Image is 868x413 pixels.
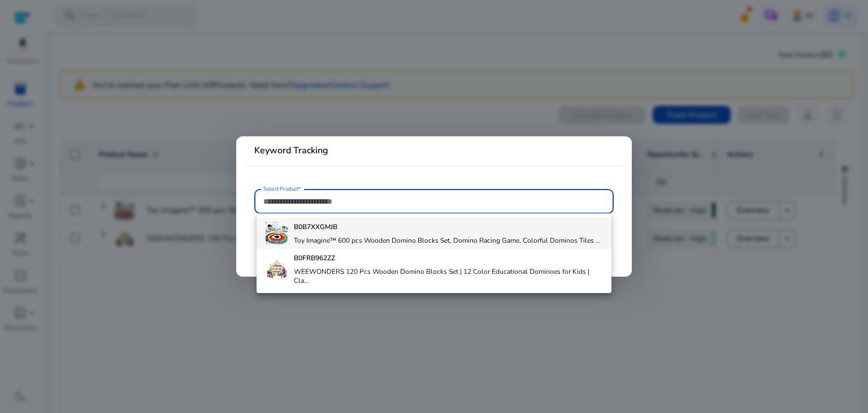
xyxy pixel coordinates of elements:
[263,185,301,193] mat-label: Select Product*
[294,222,337,231] b: B0B7XXGMJB
[254,144,328,157] b: Keyword Tracking
[294,236,601,245] h4: Toy Imagine™ 600 pcs Wooden Domino Blocks Set, Domino Racing Game, Colorful Dominos Tiles ...
[266,257,288,280] img: 41da-sGKjoL._SS40_.jpg
[294,267,602,285] h4: WEEWONDERS 120 Pcs Wooden Domino Blocks Set | 12 Color Educational Dominoes for Kids | Cla...
[294,253,335,263] b: B0FRB962ZZ
[266,222,288,244] img: 51Kn2H2O06L._SS40_.jpg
